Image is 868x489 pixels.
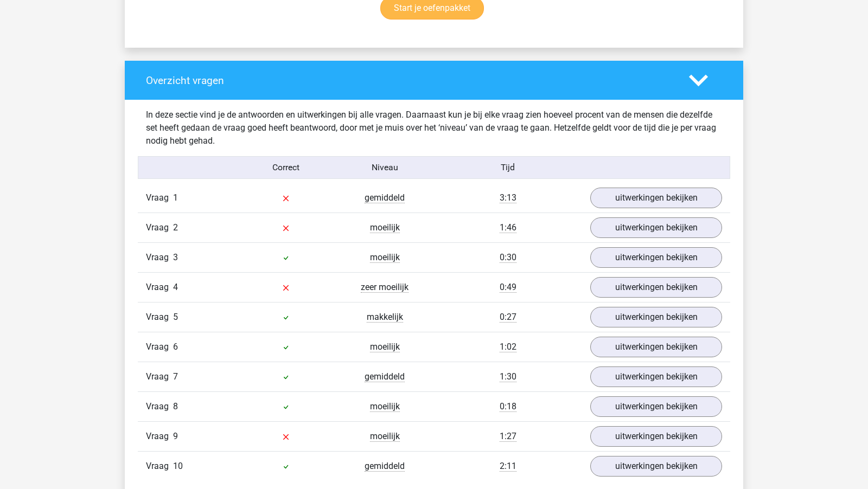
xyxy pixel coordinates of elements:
[500,282,516,293] span: 0:49
[146,400,173,413] span: Vraag
[146,311,173,324] span: Vraag
[173,401,178,411] span: 8
[500,431,516,442] span: 1:27
[146,340,173,353] span: Vraag
[590,247,722,268] a: uitwerkingen bekijken
[370,222,400,233] span: moeilijk
[138,108,730,147] div: In deze sectie vind je de antwoorden en uitwerkingen bij alle vragen. Daarnaast kun je bij elke v...
[146,221,173,234] span: Vraag
[500,252,516,263] span: 0:30
[146,191,173,204] span: Vraag
[173,192,178,203] span: 1
[590,307,722,327] a: uitwerkingen bekijken
[365,371,405,382] span: gemiddeld
[500,192,516,203] span: 3:13
[500,401,516,412] span: 0:18
[146,251,173,264] span: Vraag
[590,277,722,298] a: uitwerkingen bekijken
[335,161,434,174] div: Niveau
[590,188,722,208] a: uitwerkingen bekijken
[146,281,173,294] span: Vraag
[590,217,722,238] a: uitwerkingen bekijken
[500,371,516,382] span: 1:30
[500,461,516,472] span: 2:11
[590,366,722,387] a: uitwerkingen bekijken
[173,342,178,352] span: 6
[370,252,400,263] span: moeilijk
[173,252,178,262] span: 3
[500,312,516,323] span: 0:27
[146,370,173,383] span: Vraag
[365,192,405,203] span: gemiddeld
[173,371,178,382] span: 7
[173,312,178,322] span: 5
[173,461,183,471] span: 10
[370,431,400,442] span: moeilijk
[370,401,400,412] span: moeilijk
[173,282,178,292] span: 4
[173,222,178,233] span: 2
[367,312,403,323] span: makkelijk
[500,222,516,233] span: 1:46
[146,430,173,443] span: Vraag
[500,342,516,352] span: 1:02
[365,461,405,472] span: gemiddeld
[590,456,722,477] a: uitwerkingen bekijken
[590,426,722,447] a: uitwerkingen bekijken
[434,161,582,174] div: Tijd
[173,431,178,441] span: 9
[590,396,722,417] a: uitwerkingen bekijken
[370,342,400,352] span: moeilijk
[361,282,409,293] span: zeer moeilijk
[146,74,673,87] h4: Overzicht vragen
[146,460,173,473] span: Vraag
[590,337,722,357] a: uitwerkingen bekijken
[237,161,336,174] div: Correct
